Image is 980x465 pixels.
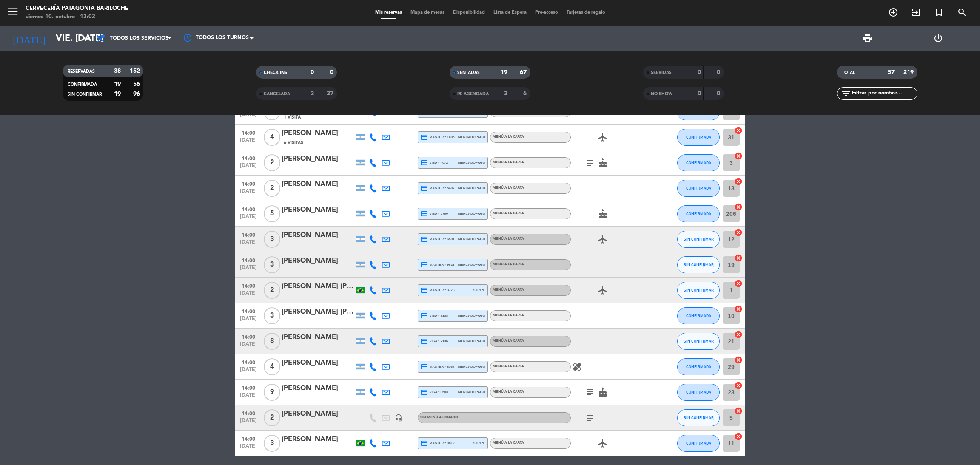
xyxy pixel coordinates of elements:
span: [DATE] [238,239,259,249]
div: [PERSON_NAME] [282,383,354,394]
strong: 219 [903,69,915,75]
i: credit_card [420,286,428,294]
button: CONFIRMADA [677,154,720,171]
span: Tarjetas de regalo [562,10,610,15]
span: CANCELADA [264,92,290,96]
span: Mis reservas [371,10,406,15]
span: SIN CONFIRMAR [684,262,714,267]
span: mercadopago [458,211,485,216]
span: MENÚ A LA CARTA [493,288,524,292]
strong: 37 [327,91,335,96]
button: CONFIRMADA [677,435,720,452]
span: master * 3776 [420,286,455,294]
span: 14:00 [238,332,259,341]
span: SIN CONFIRMAR [684,288,714,292]
i: airplanemode_active [598,132,608,142]
button: SIN CONFIRMAR [677,231,720,248]
i: cancel [734,279,743,288]
span: 14:00 [238,153,259,163]
i: arrow_drop_down [79,33,89,43]
i: airplanemode_active [598,438,608,448]
i: cancel [734,381,743,390]
span: MENÚ A LA CARTA [493,212,524,215]
strong: 0 [698,91,701,96]
i: add_circle_outline [888,7,898,17]
button: SIN CONFIRMAR [677,282,720,299]
div: [PERSON_NAME] [282,179,354,190]
strong: 56 [133,81,142,87]
span: 14:00 [238,383,259,392]
strong: 3 [504,91,507,96]
i: cancel [734,330,743,339]
i: cancel [734,152,743,160]
span: 1 Visita [284,114,301,121]
div: [PERSON_NAME] [282,255,354,267]
span: [DATE] [238,316,259,326]
span: MENÚ A LA CARTA [493,441,524,445]
strong: 0 [717,69,722,75]
span: CONFIRMADA [68,82,97,87]
span: [DATE] [238,112,259,122]
span: 2 [264,409,280,426]
span: visa * 3503 [420,388,448,396]
span: NO SHOW [651,92,672,96]
i: cake [598,209,608,219]
span: [DATE] [238,367,259,377]
i: subject [585,158,595,168]
span: Mapa de mesas [406,10,449,15]
i: credit_card [420,235,428,243]
span: mercadopago [458,389,485,395]
i: cake [598,158,608,168]
span: 3 [264,231,280,248]
i: cancel [734,254,743,262]
span: mercadopago [458,236,485,242]
i: credit_card [420,159,428,167]
span: SIN CONFIRMAR [684,339,714,343]
i: credit_card [420,363,428,371]
div: [PERSON_NAME] [282,153,354,164]
strong: 152 [130,68,142,74]
i: credit_card [420,133,428,141]
span: 3 [264,435,280,452]
span: master * 1605 [420,133,455,141]
span: 2 [264,180,280,197]
span: 14:00 [238,128,259,137]
button: CONFIRMADA [677,307,720,324]
div: [PERSON_NAME] [282,204,354,215]
div: viernes 10. octubre - 13:02 [26,13,128,21]
i: power_settings_new [933,33,943,43]
span: SIN CONFIRMAR [684,237,714,241]
strong: 96 [133,91,142,97]
i: turned_in_not [934,7,944,17]
span: MENÚ A LA CARTA [493,135,524,139]
span: MENÚ A LA CARTA [493,390,524,394]
button: SIN CONFIRMAR [677,256,720,273]
span: master * 9623 [420,261,455,269]
i: healing [572,362,582,372]
span: mercadopago [458,313,485,318]
i: cancel [734,126,743,135]
span: MENÚ A LA CARTA [493,339,524,343]
i: cancel [734,177,743,186]
div: Cervecería Patagonia Bariloche [26,4,128,13]
span: visa * 7136 [420,337,448,345]
span: 6 Visitas [284,139,303,146]
strong: 67 [520,69,528,75]
span: TOTAL [842,71,855,75]
strong: 19 [114,81,121,87]
span: visa * 4072 [420,159,448,167]
i: filter_list [841,88,851,99]
span: [DATE] [238,290,259,300]
strong: 6 [523,91,528,96]
i: menu [6,5,19,18]
span: mercadopago [458,185,485,191]
span: 14:00 [238,230,259,239]
strong: 0 [717,91,722,96]
span: CONFIRMADA [686,135,711,139]
i: credit_card [420,439,428,447]
span: CONFIRMADA [686,364,711,369]
i: cancel [734,228,743,237]
span: [DATE] [238,418,259,428]
button: CONFIRMADA [677,129,720,146]
span: 4 [264,129,280,146]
